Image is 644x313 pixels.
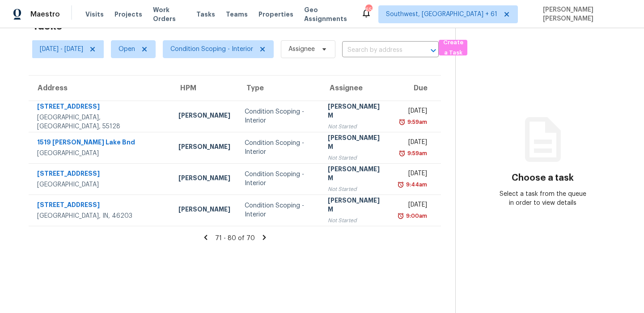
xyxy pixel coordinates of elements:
div: [PERSON_NAME] [178,205,230,216]
div: 9:59am [406,118,427,127]
input: Search by address [342,43,414,57]
span: Work Orders [153,5,186,23]
th: Address [29,76,171,101]
span: Condition Scoping - Interior [170,45,253,54]
div: 9:59am [406,149,427,158]
img: Overdue Alarm Icon [397,211,404,220]
div: [DATE] [399,138,427,149]
div: Not Started [328,216,385,225]
span: Create a Task [443,38,463,58]
div: [PERSON_NAME] M [328,196,385,216]
div: [PERSON_NAME] M [328,133,385,153]
button: Create a Task [439,40,467,55]
th: Due [392,76,441,101]
button: Open [427,44,440,57]
div: Condition Scoping - Interior [245,107,314,125]
th: HPM [171,76,237,101]
h2: Tasks [32,21,62,30]
img: Overdue Alarm Icon [398,149,406,158]
div: [PERSON_NAME] M [328,102,385,122]
img: Overdue Alarm Icon [397,180,404,189]
span: Projects [114,10,142,19]
div: Condition Scoping - Interior [245,139,314,156]
div: [STREET_ADDRESS] [37,169,164,180]
span: [DATE] - [DATE] [40,45,83,54]
span: [PERSON_NAME] [PERSON_NAME] [539,5,631,23]
div: [PERSON_NAME] [178,111,230,122]
div: [DATE] [399,200,427,211]
span: Southwest, [GEOGRAPHIC_DATA] + 61 [386,10,497,19]
div: [DATE] [399,169,427,180]
span: 71 - 80 of 70 [215,235,255,241]
div: Not Started [328,185,385,194]
div: [STREET_ADDRESS] [37,200,164,211]
div: [STREET_ADDRESS] [37,102,164,113]
div: 1519 [PERSON_NAME] Lake Bnd [37,138,164,149]
span: Visits [85,10,104,19]
div: Select a task from the queue in order to view details [500,190,586,207]
h3: Choose a task [512,173,574,182]
th: Assignee [321,76,392,101]
div: 651 [365,5,372,14]
div: [PERSON_NAME] [178,173,230,185]
div: Not Started [328,153,385,162]
img: Overdue Alarm Icon [398,118,406,127]
th: Type [237,76,321,101]
div: 9:00am [404,211,427,220]
span: Geo Assignments [304,5,351,23]
span: Teams [226,10,248,19]
div: [GEOGRAPHIC_DATA] [37,149,164,158]
div: Condition Scoping - Interior [245,201,314,219]
div: 9:44am [404,180,427,189]
span: Maestro [30,10,60,19]
div: [GEOGRAPHIC_DATA], IN, 46203 [37,211,164,220]
span: Open [119,45,135,54]
div: Condition Scoping - Interior [245,170,314,188]
span: Assignee [288,45,315,54]
div: [PERSON_NAME] M [328,165,385,185]
span: Properties [258,10,293,19]
div: [GEOGRAPHIC_DATA], [GEOGRAPHIC_DATA], 55128 [37,113,164,131]
div: [GEOGRAPHIC_DATA] [37,180,164,189]
div: [PERSON_NAME] [178,142,230,153]
div: Not Started [328,122,385,131]
div: [DATE] [399,106,427,118]
span: Tasks [196,11,215,17]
